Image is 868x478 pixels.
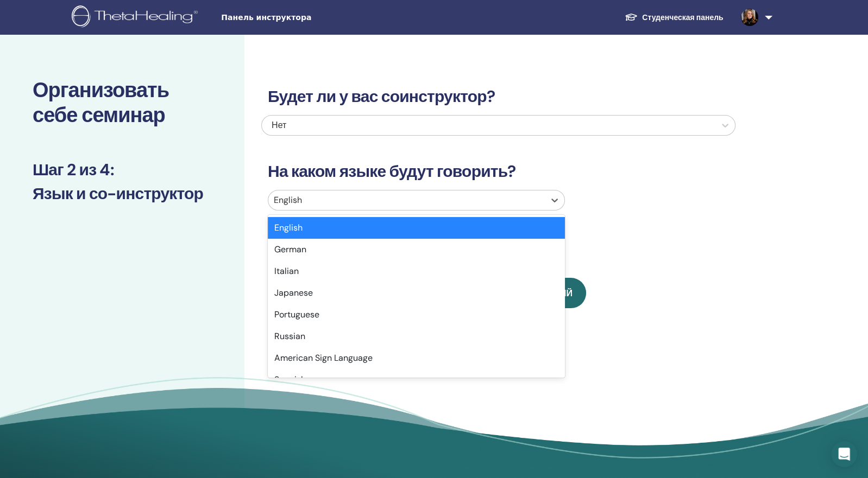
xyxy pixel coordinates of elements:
[741,9,758,26] img: default.jpg
[72,5,202,30] img: logo.png
[268,347,565,369] div: American Sign Language
[268,260,565,282] div: Italian
[33,184,212,203] h3: Язык и со-инструктор
[268,326,565,347] div: Russian
[831,441,857,467] div: Open Intercom Messenger
[33,78,212,128] h2: Организовать себе семинар
[261,87,735,106] h3: Будет ли у вас соинструктор?
[33,160,212,180] h3: Шаг 2 из 4 :
[268,304,565,326] div: Portuguese
[616,8,732,28] a: Студенческая панель
[272,119,286,131] span: Нет
[625,12,638,22] img: graduation-cap-white.svg
[268,217,565,239] div: English
[261,162,735,181] h3: На каком языке будут говорить?
[268,239,565,260] div: German
[268,369,565,391] div: Spanish
[221,12,384,23] span: Панель инструктора
[268,282,565,304] div: Japanese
